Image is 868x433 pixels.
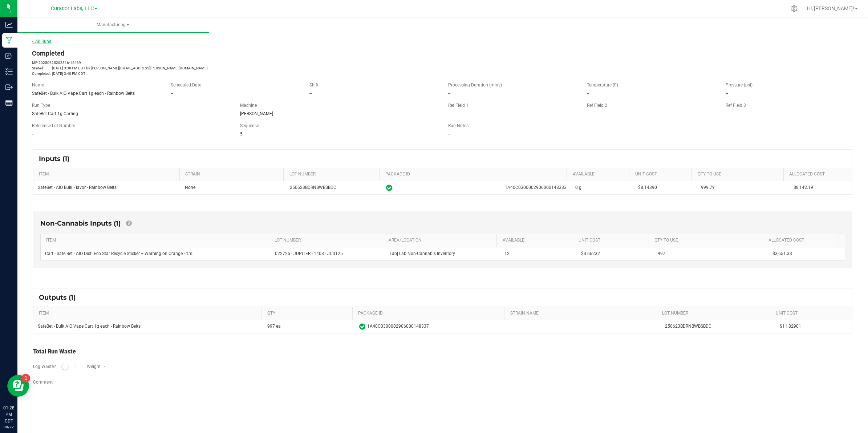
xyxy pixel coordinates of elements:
inline-svg: Inventory [5,68,13,75]
span: $8,142.19 [794,185,813,190]
span: Processing Duration (mins) [448,82,502,88]
span: $3,651.33 [772,251,792,256]
inline-svg: Analytics [5,21,13,28]
a: ITEMSortable [46,238,266,243]
label: Comment [33,379,53,385]
a: ITEMSortable [39,171,177,177]
inline-svg: Reports [5,99,13,106]
span: In Sync [359,322,365,331]
a: AVAILABLESortable [573,171,626,177]
a: Add Non-Cannabis items that were also consumed in the run (e.g. gloves and packaging); Also add N... [126,219,131,227]
a: Allocated CostSortable [789,171,843,177]
span: Run Notes [448,123,469,128]
a: QTY TO USESortable [698,171,781,177]
a: PACKAGE IDSortable [358,311,502,316]
span: SafeBet Cart 1g Carting [32,111,78,116]
span: $8.14390 [638,185,657,190]
span: -- [309,91,312,96]
span: Ref Field 3 [726,103,746,108]
span: Ref Field 1 [448,103,469,108]
span: Shift [309,82,319,88]
span: Curador Labs, LLC [51,5,94,12]
a: LOT NUMBERSortable [289,171,377,177]
span: Reference Lot Number [32,123,75,128]
a: PACKAGE IDSortable [385,171,564,177]
span: 1A40C0300002906000148333 [505,184,567,191]
p: 09/22 [3,424,14,430]
p: 01:28 PM CDT [3,405,14,424]
span: Lab [390,251,455,256]
a: STRAINSortable [185,171,281,177]
span: - [104,364,105,369]
iframe: Resource center [7,375,29,397]
p: [DATE] 3:40 PM CDT [32,71,437,76]
span: Manufacturing [17,22,209,28]
a: AVAILABLESortable [503,238,570,243]
span: | Lab Non-Cannabis Inventory [397,251,455,256]
span: Machine [240,103,257,108]
a: Manufacturing [17,17,209,33]
span: 12 [504,251,510,256]
span: Temperature (F) [587,82,618,88]
span: $3.66232 [581,251,600,256]
span: [PERSON_NAME] [240,111,273,116]
span: -- [587,111,589,116]
iframe: Resource center unread badge [21,374,30,383]
a: STRAIN NAMESortable [510,311,654,316]
span: -- [448,111,450,116]
a: ITEMSortable [39,311,259,316]
a: < All Runs [32,39,51,44]
span: Hi, [PERSON_NAME]! [807,5,854,11]
p: MP-20250625203816-15439 [32,60,437,65]
span: SafeBet - Bulk AIO Vape Cart 1g each - Rainbow Belts [32,91,135,96]
a: QTYSortable [267,311,350,316]
a: QTY TO USESortable [654,238,760,243]
td: SafeBet - Bulk AIO Vape Cart 1g each - Rainbow Belts [33,320,263,333]
a: Unit CostSortable [635,171,689,177]
a: LOT NUMBERSortable [275,238,380,243]
span: None [185,185,195,190]
div: Manage settings [790,5,799,12]
span: -- [448,131,450,137]
span: -- [448,91,450,96]
span: -- [726,111,728,116]
span: Name [32,82,44,88]
a: AREA/LOCATIONSortable [389,238,494,243]
span: In Sync [386,183,392,192]
p: [DATE] 3:38 PM CDT by [PERSON_NAME][EMAIL_ADDRESS][PERSON_NAME][DOMAIN_NAME] [32,65,437,71]
span: -- [32,131,34,137]
inline-svg: Outbound [5,84,13,91]
span: 1A40C0300002906000148337 [367,323,429,330]
a: Allocated CostSortable [768,238,836,243]
span: g [579,185,581,190]
label: Weight [87,363,101,370]
a: Unit CostSortable [776,311,843,316]
span: Cart - Safe Bet - AIO Disti Eco Star Recycle Sticker + Warning on Orange - 1ml [45,251,194,256]
span: Pressure (psi) [726,82,753,88]
label: Log Waste? [33,363,56,370]
div: Total Run Waste [33,347,852,356]
span: Completed: [32,71,52,76]
a: Unit CostSortable [579,238,646,243]
span: Sequence [240,123,259,128]
span: Non-Cannabis Inputs (1) [40,219,121,227]
span: -- [726,91,728,96]
span: 997 ea [267,323,281,330]
span: 997 [658,251,665,256]
span: 999.79 [701,185,715,190]
span: 5 [240,131,243,137]
span: -- [171,91,173,96]
span: 250623BDRNBWBSBDC [290,185,336,190]
span: 022725 - JUPITER - 1408 - JC0125 [275,251,343,256]
span: Run Type [32,102,50,109]
span: Started: [32,65,52,71]
span: -- [587,91,589,96]
a: LOT NUMBERSortable [662,311,767,316]
td: 250623BDRNBWBSBDC [661,320,775,333]
span: SafeBet - AIO Bulk Flavor - Rainbow Belts [38,185,117,190]
inline-svg: Manufacturing [5,37,13,44]
div: Completed [32,48,437,58]
span: $11.82901 [780,323,848,330]
span: Scheduled Date [171,82,201,88]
